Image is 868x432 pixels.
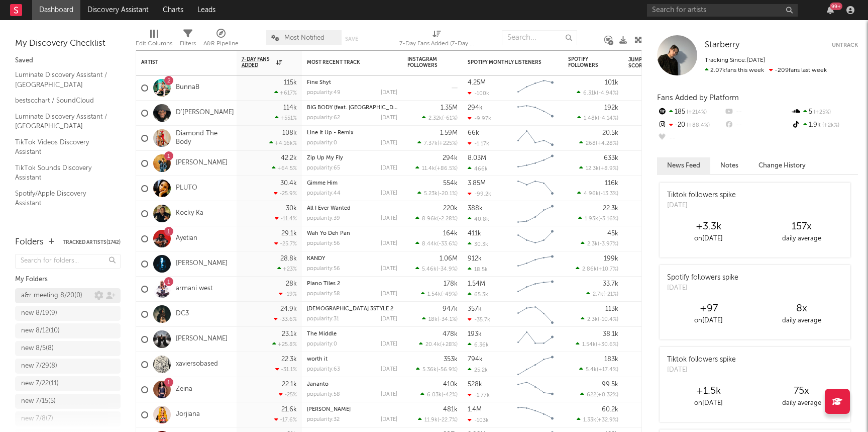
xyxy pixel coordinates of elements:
div: Edit Columns [136,38,172,50]
div: [DATE] [381,90,397,96]
div: 82.4 [628,132,669,144]
svg: Chart title [513,352,558,377]
div: 353k [444,356,458,363]
a: Luminate Discovery Assistant / [GEOGRAPHIC_DATA] [15,111,111,132]
div: 1.06M [440,255,458,262]
div: Spotify Followers [568,56,603,68]
div: 164k [443,230,458,237]
button: News Feed [657,157,710,174]
a: Wah Yo Deh Pan [307,231,350,236]
div: 65.3k [468,291,488,298]
span: 18k [428,317,438,322]
div: +97 [662,303,755,315]
button: Change History [748,157,816,174]
button: Notes [710,157,748,174]
div: 294k [468,105,483,111]
a: Luminate Discovery Assistant / [GEOGRAPHIC_DATA] [15,69,111,90]
div: ( ) [576,266,618,272]
a: Jorjiana [176,410,200,419]
div: 30k [286,205,297,212]
input: Search for folders... [15,254,121,269]
div: ( ) [581,316,618,322]
div: -20 [657,119,724,132]
div: Artist [141,59,216,65]
svg: Chart title [513,201,558,226]
div: A&R Pipeline [203,38,239,50]
div: 554k [443,180,458,187]
span: -61 % [444,116,456,121]
div: 89.9 [628,333,669,345]
span: -34.1 % [439,317,456,322]
span: 11.4k [422,166,435,171]
span: 6.31k [583,91,597,96]
span: 1.54k [582,342,596,348]
div: -35.7k [468,316,490,323]
div: ( ) [581,240,618,247]
div: new 7/22 ( 11 ) [21,378,59,390]
div: ( ) [579,165,618,171]
div: [DATE] [381,140,397,146]
div: ( ) [577,90,618,96]
button: 99+ [827,6,834,14]
a: Jananto [307,382,329,387]
button: Tracked Artists(1742) [63,240,121,245]
span: 12.3k [586,166,599,171]
a: Diamond The Body [176,130,232,147]
div: 20.5k [602,130,618,136]
div: Filters [180,38,196,50]
span: -21 % [605,292,617,297]
div: [DATE] [667,201,736,211]
span: +86.5 % [437,166,456,171]
div: ( ) [422,115,458,121]
span: 8.96k [422,216,437,222]
div: [DATE] [381,165,397,171]
svg: Chart title [513,277,558,302]
div: -- [724,119,791,132]
div: 23.1k [282,331,297,337]
a: Gimme Him [307,181,338,186]
div: Fine Shyt [307,80,397,85]
div: ( ) [417,140,458,146]
div: Folders [15,236,44,248]
div: 45k [607,230,618,237]
div: 96.2 [628,208,669,220]
div: 1.9k [791,119,858,132]
span: -20.1 % [439,191,456,197]
div: -11.4 % [275,215,297,222]
span: 2.86k [582,267,597,272]
a: D'[PERSON_NAME] [176,109,234,117]
div: 411k [468,230,481,237]
div: All I Ever Wanted [307,206,397,211]
div: ( ) [421,291,458,297]
a: The Middle [307,331,337,337]
span: 20.4k [425,342,440,348]
div: 108k [282,130,297,136]
a: All I Ever Wanted [307,206,351,211]
span: +88.4 % [685,123,710,128]
div: 4.25M [468,79,486,86]
span: +10.7 % [598,267,617,272]
div: 42.2k [281,155,297,161]
a: a&r meeting 8/20(0) [15,288,121,303]
div: +64.5 % [272,165,297,171]
button: Untrack [832,40,858,50]
div: [DATE] [381,115,397,121]
div: ( ) [577,115,618,121]
div: A&R Pipeline [203,25,239,54]
div: ( ) [576,341,618,348]
a: [PERSON_NAME] [176,260,228,268]
div: popularity: 44 [307,191,341,196]
div: Tiktok followers spike [667,190,736,201]
span: 1.48k [584,116,598,121]
a: armani west [176,285,212,293]
div: ( ) [415,240,458,247]
a: new 7/15(5) [15,394,121,409]
a: [DEMOGRAPHIC_DATA] 3STYLE 2 [307,306,393,312]
div: popularity: 31 [307,316,339,322]
div: 73.9 [628,107,669,119]
div: popularity: 39 [307,216,340,221]
div: 30.4k [280,180,297,187]
button: Save [345,36,358,42]
span: -4.94 % [598,91,617,96]
span: +4.28 % [597,141,617,146]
